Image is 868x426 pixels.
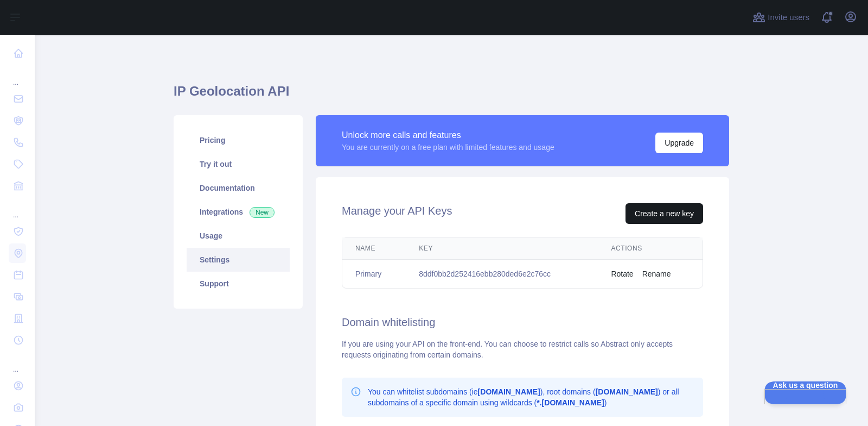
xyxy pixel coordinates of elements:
[478,387,540,396] b: [DOMAIN_NAME]
[174,83,729,109] h1: IP Geolocation API
[368,386,694,408] p: You can whitelist subdomains (ie ), root domains ( ) or all subdomains of a specific domain using...
[187,248,290,272] a: Settings
[406,260,598,289] td: 8ddf0bb2d252416ebb280ded6e2c76cc
[9,198,26,220] div: ...
[342,142,554,153] div: You are currently on a free plan with limited features and usage
[642,268,671,279] button: Rename
[655,133,703,153] button: Upgrade
[9,352,26,374] div: ...
[342,339,703,360] div: If you are using your API on the front-end. You can choose to restrict calls so Abstract only acc...
[598,237,703,260] th: Actions
[187,152,290,176] a: Try it out
[342,129,554,142] div: Unlock more calls and features
[764,381,846,404] iframe: Help Scout Beacon - Open
[750,9,812,26] button: Invite users
[187,272,290,296] a: Support
[342,237,406,260] th: Name
[187,200,290,224] a: Integrations New
[187,224,290,248] a: Usage
[342,315,703,330] h2: Domain whitelisting
[626,203,703,224] button: Create a new key
[342,203,452,224] h2: Manage your API Keys
[537,398,604,407] b: *.[DOMAIN_NAME]
[768,11,809,24] span: Invite users
[596,387,658,396] b: [DOMAIN_NAME]
[611,268,633,279] button: Rotate
[9,65,26,87] div: ...
[187,128,290,152] a: Pricing
[250,207,275,218] span: New
[406,237,598,260] th: Key
[342,260,406,289] td: Primary
[187,176,290,200] a: Documentation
